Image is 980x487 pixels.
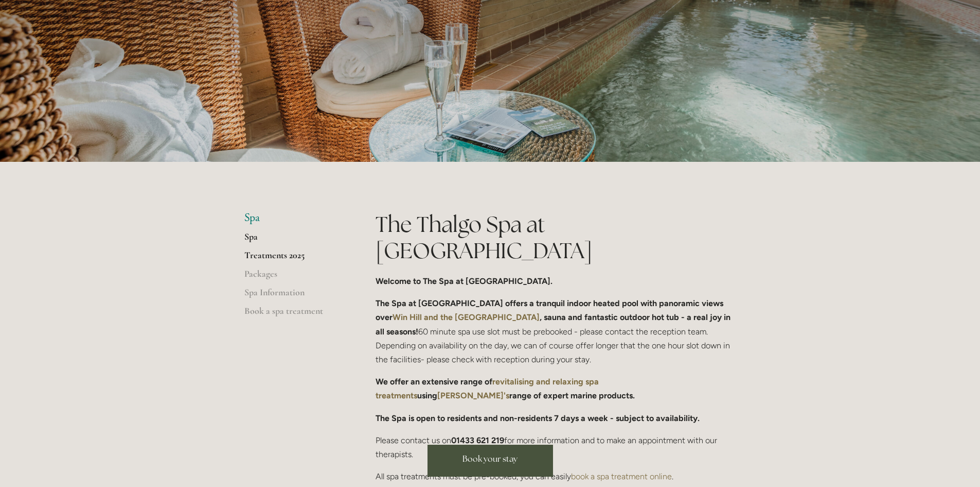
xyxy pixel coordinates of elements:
[376,296,736,366] p: 60 minute spa use slot must be prebooked - please contact the reception team. Depending on availa...
[376,276,553,286] strong: Welcome to The Spa at [GEOGRAPHIC_DATA].
[376,312,733,336] strong: , sauna and fantastic outdoor hot tub - a real joy in all seasons!
[376,377,492,387] strong: We offer an extensive range of
[427,445,553,477] a: Book your stay
[462,454,518,464] span: Book your stay
[244,231,343,249] a: Spa
[376,433,736,461] p: Please contact us on for more information and to make an appointment with our therapists.
[393,312,540,322] a: Win Hill and the [GEOGRAPHIC_DATA]
[244,249,343,268] a: Treatments 2025
[376,211,736,263] h1: The Thalgo Spa at [GEOGRAPHIC_DATA]
[509,391,635,400] strong: range of expert marine products.
[244,287,343,305] a: Spa Information
[244,211,343,225] li: Spa
[244,305,343,324] a: Book a spa treatment
[451,435,504,445] strong: 01433 621 219
[376,298,725,322] strong: The Spa at [GEOGRAPHIC_DATA] offers a tranquil indoor heated pool with panoramic views over
[376,413,700,423] strong: The Spa is open to residents and non-residents 7 days a week - subject to availability.
[417,391,437,400] strong: using
[437,391,509,400] a: [PERSON_NAME]'s
[244,268,343,287] a: Packages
